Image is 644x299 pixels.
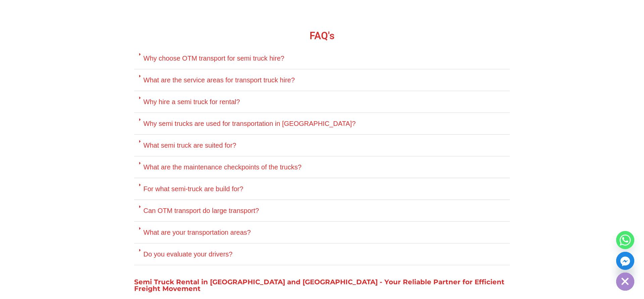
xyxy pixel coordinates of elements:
[134,178,510,200] div: For what semi-truck are build for?
[134,243,510,265] div: Do you evaluate your drivers?
[144,250,233,258] a: Do you evaluate your drivers?
[144,98,240,105] a: Why hire a semi truck for rental?
[144,142,236,149] a: What semi truck are suited for?
[144,55,284,62] a: Why choose OTM transport for semi truck hire?
[144,229,251,236] a: What are your transportation areas?
[616,252,634,270] a: Facebook_Messenger
[134,113,510,135] div: Why semi trucks are used for transportation in [GEOGRAPHIC_DATA]?
[616,231,634,249] a: Whatsapp
[134,279,510,292] h2: Semi Truck Rental in [GEOGRAPHIC_DATA] and [GEOGRAPHIC_DATA] - Your Reliable Partner for Efficien...
[134,31,510,41] h2: FAQ's
[134,156,510,178] div: What are the maintenance checkpoints of the trucks?
[134,91,510,113] div: Why hire a semi truck for rental?
[134,48,510,69] div: Why choose OTM transport for semi truck hire?
[144,120,356,127] a: Why semi trucks are used for transportation in [GEOGRAPHIC_DATA]?
[134,222,510,243] div: What are your transportation areas?
[134,200,510,222] div: Can OTM transport do large transport?
[134,135,510,156] div: What semi truck are suited for?
[134,69,510,91] div: What are the service areas for transport truck hire?
[144,76,295,84] a: What are the service areas for transport truck hire?
[144,163,302,171] a: What are the maintenance checkpoints of the trucks?
[144,185,244,193] a: For what semi-truck are build for?
[144,207,259,214] a: Can OTM transport do large transport?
